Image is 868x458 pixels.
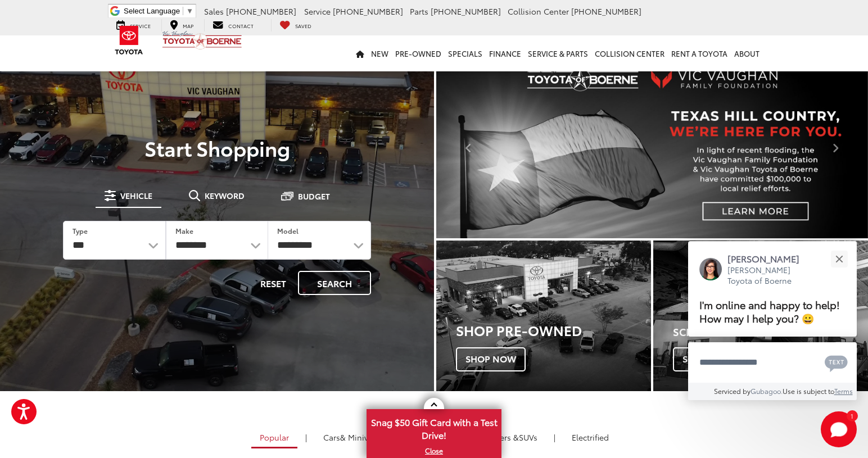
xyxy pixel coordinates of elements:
a: Terms [834,386,853,396]
span: Use is subject to [783,386,834,396]
h4: Schedule Service [673,327,868,338]
a: Service & Parts: Opens in a new tab [525,35,591,71]
a: Schedule Service Schedule Now [653,241,868,391]
span: I'm online and happy to help! How may I help you? 😀 [699,297,840,325]
button: Chat with SMS [821,350,851,375]
p: [PERSON_NAME] [727,252,811,265]
div: Toyota [653,241,868,391]
button: Close [827,247,851,271]
svg: Start Chat [821,411,857,447]
img: Vic Vaughan Toyota of Boerne [162,30,242,50]
div: carousel slide number 2 of 2 [436,56,868,238]
p: Start Shopping [47,137,387,159]
a: Pre-Owned [392,35,445,71]
span: Select Language [124,7,180,15]
span: [PHONE_NUMBER] [571,6,641,17]
span: Keyword [205,192,245,199]
img: Disaster Relief in Texas [436,56,868,238]
a: Home [352,35,368,71]
a: Cars [315,428,386,447]
button: Toggle Chat Window [821,411,857,447]
textarea: Type your message [688,342,857,383]
a: About [731,35,763,71]
span: Vehicle [120,192,152,199]
label: Type [73,226,88,235]
a: Rent a Toyota [668,35,731,71]
a: SUVs [461,428,546,447]
button: Click to view previous picture. [436,79,501,216]
section: Carousel section with vehicle pictures - may contain disclaimers. [436,56,868,238]
span: ▼ [186,7,193,15]
a: Shop Pre-Owned Shop Now [436,241,651,391]
a: My Saved Vehicles [271,19,320,31]
li: | [302,432,310,443]
a: Service [108,19,159,31]
span: Sales [204,6,224,17]
p: [PERSON_NAME] Toyota of Boerne [727,265,811,287]
span: Snag $50 Gift Card with a Test Drive! [368,410,500,445]
a: New [368,35,392,71]
span: Schedule Now [673,347,764,371]
a: Popular [251,428,297,448]
svg: Text [825,354,848,372]
a: Map [161,19,202,31]
img: Toyota [108,22,150,58]
a: Collision Center [591,35,668,71]
span: [PHONE_NUMBER] [431,6,501,17]
span: Parts [410,6,428,17]
span: 1 [851,413,853,418]
span: & Minivan [340,432,378,443]
span: Saved [295,22,311,29]
button: Search [298,271,371,295]
li: | [551,432,558,443]
a: Specials [445,35,486,71]
div: Toyota [436,241,651,391]
button: Reset [251,271,296,295]
span: Service [304,6,331,17]
span: Shop Now [456,347,526,371]
span: Budget [298,192,330,200]
label: Model [277,226,299,235]
h3: Shop Pre-Owned [456,323,651,337]
span: [PHONE_NUMBER] [333,6,403,17]
a: Select Language​ [124,7,193,15]
a: Gubagoo. [751,386,783,396]
span: Serviced by [714,386,751,396]
div: Close[PERSON_NAME][PERSON_NAME] Toyota of BoerneI'm online and happy to help! How may I help you?... [688,241,857,400]
span: [PHONE_NUMBER] [226,6,296,17]
a: Contact [204,19,262,31]
button: Click to view next picture. [803,79,868,216]
a: Finance [486,35,525,71]
label: Make [175,226,193,235]
a: Electrified [563,428,617,447]
span: Collision Center [508,6,569,17]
